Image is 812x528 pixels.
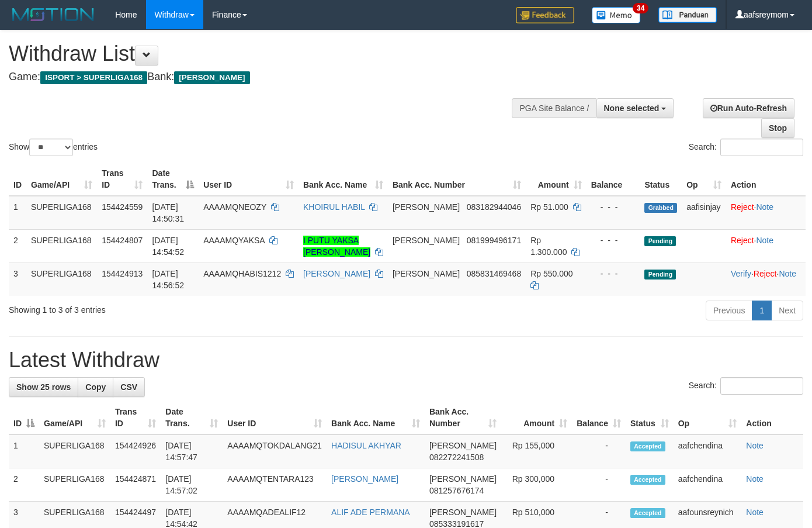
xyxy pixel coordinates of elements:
a: Previous [706,301,752,320]
a: CSV [113,377,145,397]
select: Showentries [29,139,73,156]
td: SUPERLIGA168 [26,263,97,296]
span: Accepted [630,441,665,451]
td: 1 [9,196,26,230]
span: [DATE] 14:50:31 [152,202,184,223]
div: Showing 1 to 3 of 3 entries [9,299,329,316]
a: Verify [731,269,751,278]
img: panduan.png [658,7,717,23]
span: Copy 081257676174 to clipboard [429,486,484,495]
span: AAAAMQYAKSA [203,236,265,245]
span: None selected [604,103,660,113]
td: Rp 300,000 [501,468,572,502]
div: - - - [591,201,636,213]
th: Amount: activate to sort column ascending [526,163,586,196]
th: User ID: activate to sort column ascending [199,163,299,196]
a: Run Auto-Refresh [703,98,794,118]
td: 154424926 [110,434,161,468]
th: Status: activate to sort column ascending [626,401,674,434]
span: [PERSON_NAME] [393,202,460,212]
div: - - - [591,234,636,246]
a: 1 [752,301,772,320]
button: None selected [596,98,674,118]
span: 154424913 [102,269,143,278]
th: Status [640,163,682,196]
a: [PERSON_NAME] [303,269,370,278]
td: - [572,434,626,468]
span: AAAAMQNEOZY [203,202,266,212]
td: SUPERLIGA168 [26,196,97,230]
span: Copy 081999496171 to clipboard [467,236,521,245]
td: - [572,468,626,502]
span: ISPORT > SUPERLIGA168 [40,71,147,84]
th: ID [9,163,26,196]
a: Note [779,269,796,278]
input: Search: [720,377,803,395]
a: ALIF ADE PERMANA [331,508,410,517]
th: Game/API: activate to sort column ascending [26,163,97,196]
span: [PERSON_NAME] [429,508,497,517]
div: PGA Site Balance / [512,98,596,118]
span: Rp 550.000 [530,269,572,278]
span: Accepted [630,475,665,485]
span: [PERSON_NAME] [174,71,249,84]
span: Pending [644,270,676,279]
td: aafchendina [674,434,742,468]
span: [PERSON_NAME] [393,269,460,278]
a: Note [756,202,773,212]
th: User ID: activate to sort column ascending [223,401,327,434]
th: ID: activate to sort column descending [9,401,39,434]
th: Game/API: activate to sort column ascending [39,401,110,434]
label: Search: [689,139,803,156]
span: Accepted [630,508,665,518]
td: Rp 155,000 [501,434,572,468]
td: AAAAMQTOKDALANG21 [223,434,327,468]
td: aafisinjay [682,196,726,230]
th: Bank Acc. Name: activate to sort column ascending [327,401,425,434]
span: 34 [633,3,648,13]
a: Show 25 rows [9,377,78,397]
span: [PERSON_NAME] [429,474,497,484]
a: Reject [731,236,754,245]
th: Action [741,401,803,434]
th: Op: activate to sort column ascending [674,401,742,434]
th: Trans ID: activate to sort column ascending [97,163,147,196]
a: Next [771,301,803,320]
th: Date Trans.: activate to sort column ascending [161,401,223,434]
div: - - - [591,268,636,279]
th: Bank Acc. Number: activate to sort column ascending [425,401,501,434]
td: · [726,196,806,230]
span: Copy [85,382,106,392]
span: Grabbed [644,203,677,213]
th: Date Trans.: activate to sort column descending [147,163,199,196]
a: Stop [761,118,794,138]
input: Search: [720,139,803,156]
td: SUPERLIGA168 [26,229,97,263]
th: Balance [587,163,640,196]
a: Note [746,508,764,517]
span: 154424559 [102,202,143,212]
span: Rp 51.000 [530,202,568,212]
td: 2 [9,468,39,502]
h4: Game: Bank: [9,71,530,83]
a: Note [746,441,764,450]
a: HADISUL AKHYAR [331,441,401,450]
td: · · [726,263,806,296]
span: Pending [644,236,676,246]
a: Note [756,236,773,245]
td: 154424871 [110,468,161,502]
a: Note [746,474,764,484]
th: Bank Acc. Number: activate to sort column ascending [388,163,526,196]
span: [DATE] 14:54:52 [152,236,184,257]
h1: Withdraw List [9,42,530,65]
a: [PERSON_NAME] [331,474,398,484]
td: [DATE] 14:57:47 [161,434,223,468]
a: KHOIRUL HABIL [303,202,365,212]
span: 154424807 [102,236,143,245]
th: Amount: activate to sort column ascending [501,401,572,434]
td: [DATE] 14:57:02 [161,468,223,502]
span: [DATE] 14:56:52 [152,269,184,290]
td: 2 [9,229,26,263]
span: Rp 1.300.000 [530,236,567,257]
td: AAAAMQTENTARA123 [223,468,327,502]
